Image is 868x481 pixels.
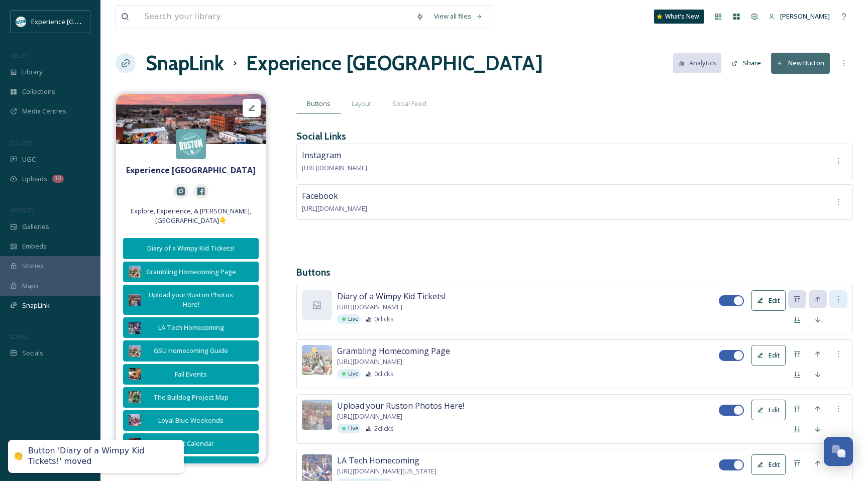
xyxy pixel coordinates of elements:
div: Live [337,369,361,379]
button: Share [726,53,766,73]
button: GSU Homecoming Guide [123,340,259,361]
div: GSU Homecoming Guide [146,346,236,355]
div: Fall Events [146,370,236,379]
div: The Bulldog Project Map [146,393,236,402]
img: a412d939-8eee-4567-a468-56b9353d1ce2.jpg [129,438,141,450]
div: 10 [52,175,64,183]
h3: Social Links [296,129,346,144]
span: [URL][DOMAIN_NAME] [337,412,402,421]
span: Embeds [22,242,47,251]
span: Stories [22,261,44,271]
a: Analytics [673,53,727,73]
div: 👏 [13,451,23,462]
span: SOCIALS [10,333,30,340]
span: Socials [22,348,43,358]
img: 475f994e-39dc-4f57-872c-eeebedf4b9a2.jpg [129,294,141,306]
span: WIDGETS [10,206,33,214]
button: LA Tech Homecoming [123,317,259,338]
button: Loyal Blue Weekends [123,410,259,431]
div: Diary of a Wimpy Kid Tickets! [129,244,253,253]
span: UGC [22,155,36,164]
span: MEDIA [10,52,28,59]
span: LA Tech Homecoming [337,454,419,466]
div: Website [146,462,236,471]
div: Upload your Ruston Photos Here! [146,290,236,309]
button: Event Calendar [123,433,259,454]
span: Galleries [22,222,49,231]
span: Library [22,67,42,77]
button: The Bulldog Project Map [123,387,259,408]
strong: Experience [GEOGRAPHIC_DATA] [126,165,256,176]
span: Explore, Experience, & [PERSON_NAME], [GEOGRAPHIC_DATA]👇 [121,206,261,225]
span: [URL][DOMAIN_NAME][US_STATE] [337,466,437,476]
img: b58d96cf-ca04-4169-ba9c-7c1229606574.jpg [302,345,332,375]
a: SnapLink [146,48,224,78]
button: Analytics [673,53,722,73]
span: 0 clicks [374,369,394,379]
img: fe9a1069-3783-491c-9916-c37af366a6b3.jpg [129,391,141,403]
button: Edit [751,290,786,311]
img: 24IZHUKKFBA4HCESFN4PRDEIEY.avif [16,17,26,27]
span: Media Centres [22,106,66,116]
span: Social Feed [392,99,426,108]
span: [PERSON_NAME] [780,12,830,21]
span: Facebook [302,190,338,201]
span: [URL][DOMAIN_NAME] [337,302,402,312]
button: Open Chat [824,437,853,466]
span: 0 clicks [374,314,394,324]
span: Uploads [22,174,47,184]
span: Maps [22,281,39,291]
span: SnapLink [22,301,50,310]
span: [URL][DOMAIN_NAME] [302,204,367,213]
button: Edit [751,454,786,475]
img: 5f37e50c-addd-4472-85c6-418382b31f16.jpg [129,322,141,334]
input: Search your library [139,6,411,28]
button: Website [123,456,259,477]
div: Loyal Blue Weekends [146,416,236,425]
button: New Button [771,53,830,73]
div: Button 'Diary of a Wimpy Kid Tickets!' moved [28,446,174,467]
img: 3d43b9cc-57a7-4b50-8df7-45f1e662274a.jpg [129,368,141,380]
div: LA Tech Homecoming [146,323,236,332]
span: Grambling Homecoming Page [337,345,450,357]
button: Fall Events [123,364,259,385]
a: View all files [429,7,488,26]
span: COLLECT [10,139,32,147]
span: [URL][DOMAIN_NAME] [302,163,367,172]
div: Live [337,314,361,324]
img: 415526570_740934454749135_6712834479988994226_n.jpg [176,129,206,159]
span: 2 clicks [374,424,394,433]
img: edc258aa-9e94-418b-a68a-05723248e859.jpg [129,414,141,426]
div: Live [337,424,361,433]
button: Edit [751,345,786,366]
a: What's New [654,10,704,24]
button: Grambling Homecoming Page [123,262,259,282]
img: b58d96cf-ca04-4169-ba9c-7c1229606574.jpg [129,345,141,357]
span: Layout [352,99,371,108]
a: [PERSON_NAME] [764,7,835,26]
h1: Experience [GEOGRAPHIC_DATA] [246,48,543,78]
img: b58d96cf-ca04-4169-ba9c-7c1229606574.jpg [129,266,141,278]
span: Instagram [302,150,341,161]
img: fb003ca6-3847-4083-9791-8fcff1e56fec.jpg [116,94,266,144]
span: Experience [GEOGRAPHIC_DATA] [31,17,131,26]
img: 475f994e-39dc-4f57-872c-eeebedf4b9a2.jpg [302,400,332,430]
span: Collections [22,87,55,96]
div: Grambling Homecoming Page [146,267,236,277]
button: Edit [751,400,786,420]
span: [URL][DOMAIN_NAME] [337,357,402,367]
button: Upload your Ruston Photos Here! [123,285,259,315]
h3: Buttons [296,265,853,280]
span: Buttons [307,99,331,108]
button: Diary of a Wimpy Kid Tickets! [123,238,259,259]
span: Diary of a Wimpy Kid Tickets! [337,290,446,302]
div: Event Calendar [146,439,236,448]
span: Upload your Ruston Photos Here! [337,400,464,412]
